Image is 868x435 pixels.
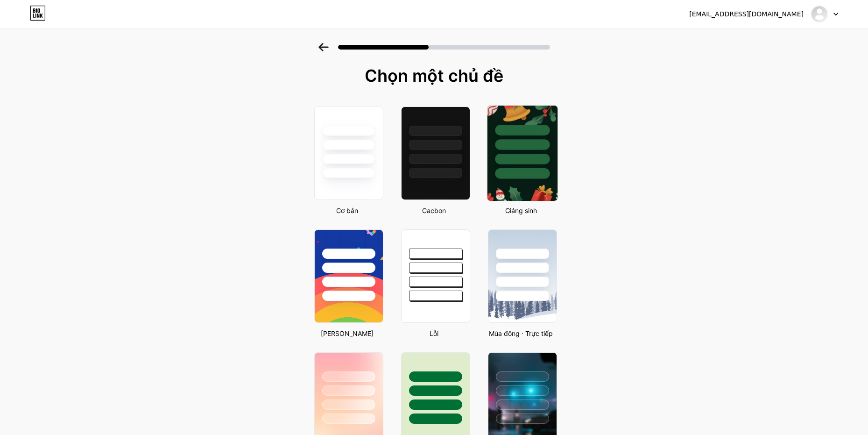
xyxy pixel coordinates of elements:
font: Cacbon [422,207,446,214]
font: Cơ bản [336,207,358,214]
img: duyanh78 [811,5,828,23]
img: xmas-22.jpg [487,106,557,201]
font: Giáng sinh [505,207,537,214]
font: [PERSON_NAME] [321,329,374,337]
font: [EMAIL_ADDRESS][DOMAIN_NAME] [689,10,804,18]
font: Mùa đông · Trực tiếp [489,329,553,337]
font: Chọn một chủ đề [365,65,503,86]
font: Lỗi [430,329,438,337]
